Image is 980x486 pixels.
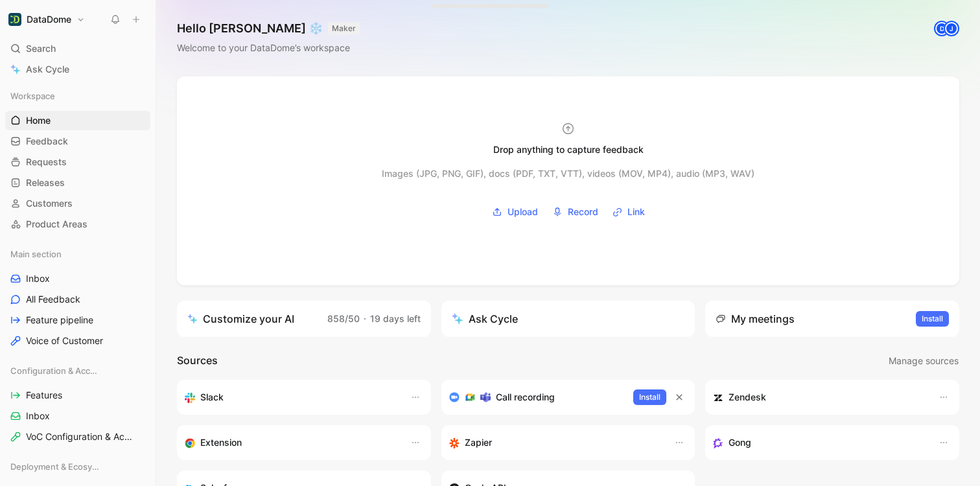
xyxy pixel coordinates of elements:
span: Record [568,204,598,220]
div: Capture feedback from your incoming calls [713,435,926,450]
div: Drop anything to capture feedback [493,142,644,157]
span: Install [922,312,943,325]
div: My meetings [716,311,795,327]
div: Sync customers and create docs [713,389,926,405]
h3: Slack [200,389,224,405]
div: Main section [5,244,150,264]
img: DataDome [8,13,21,26]
h3: Zendesk [729,389,766,405]
a: Inbox [5,269,150,288]
h3: Extension [200,435,242,450]
span: Configuration & Access [10,364,98,377]
a: All Feedback [5,290,150,309]
div: Welcome to your DataDome’s workspace [177,40,360,56]
button: DataDomeDataDome [5,10,88,29]
div: Configuration & Access [5,361,150,380]
a: Inbox [5,406,150,426]
div: Workspace [5,86,150,106]
span: Upload [507,204,538,220]
span: Inbox [26,272,50,285]
span: Features [26,389,62,402]
button: MAKER [328,22,360,35]
div: Capture feedback from thousands of sources with Zapier (survey results, recordings, sheets, etc). [449,435,662,450]
span: Feedback [26,135,68,148]
span: Search [26,41,56,56]
span: Inbox [26,410,50,422]
a: Features [5,386,150,405]
span: Install [639,391,660,404]
h1: DataDome [27,14,71,25]
h3: Call recording [496,389,555,405]
a: Feature pipeline [5,310,150,330]
div: Configuration & AccessFeaturesInboxVoC Configuration & Access [5,361,150,446]
button: Ask Cycle [441,301,695,337]
span: Product Areas [26,218,87,231]
a: Releases [5,173,150,192]
span: Home [26,114,51,127]
span: VoC Configuration & Access [26,430,134,443]
button: Record [548,202,603,222]
div: Deployment & Ecosystem [5,457,150,476]
span: 858/50 [327,313,360,324]
button: Install [633,389,666,405]
h3: Gong [729,435,751,450]
h2: Sources [177,353,218,369]
button: Install [916,311,949,327]
span: Manage sources [889,353,959,369]
div: Customize your AI [187,311,294,327]
span: Feature pipeline [26,314,93,327]
div: Search [5,39,150,58]
div: Capture feedback from anywhere on the web [185,435,397,450]
button: Link [608,202,649,222]
span: Voice of Customer [26,334,103,347]
span: · [364,313,366,324]
span: Workspace [10,89,55,102]
a: Voice of Customer [5,331,150,351]
button: Upload [487,202,542,222]
a: Customize your AI858/50·19 days left [177,301,431,337]
span: Requests [26,156,67,168]
div: Record & transcribe meetings from Zoom, Meet & Teams. [449,389,624,405]
div: Main sectionInboxAll FeedbackFeature pipelineVoice of Customer [5,244,150,351]
span: Deployment & Ecosystem [10,460,99,473]
span: Main section [10,248,62,260]
a: Requests [5,152,150,172]
div: Images (JPG, PNG, GIF), docs (PDF, TXT, VTT), videos (MOV, MP4), audio (MP3, WAV) [382,166,754,181]
a: VoC Configuration & Access [5,427,150,446]
div: Sync your customers, send feedback and get updates in Slack [185,389,397,405]
button: Manage sources [888,353,959,369]
a: Product Areas [5,214,150,234]
span: Ask Cycle [26,62,69,77]
span: 19 days left [370,313,421,324]
a: Customers [5,194,150,213]
div: d [935,22,948,35]
span: Customers [26,197,73,210]
a: Ask Cycle [5,60,150,79]
h1: Hello [PERSON_NAME] ❄️ [177,21,360,36]
span: All Feedback [26,293,80,306]
h3: Zapier [465,435,492,450]
a: Feedback [5,132,150,151]
div: J [945,22,958,35]
a: Home [5,111,150,130]
span: Link [627,204,645,220]
span: Releases [26,176,65,189]
div: Ask Cycle [452,311,518,327]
